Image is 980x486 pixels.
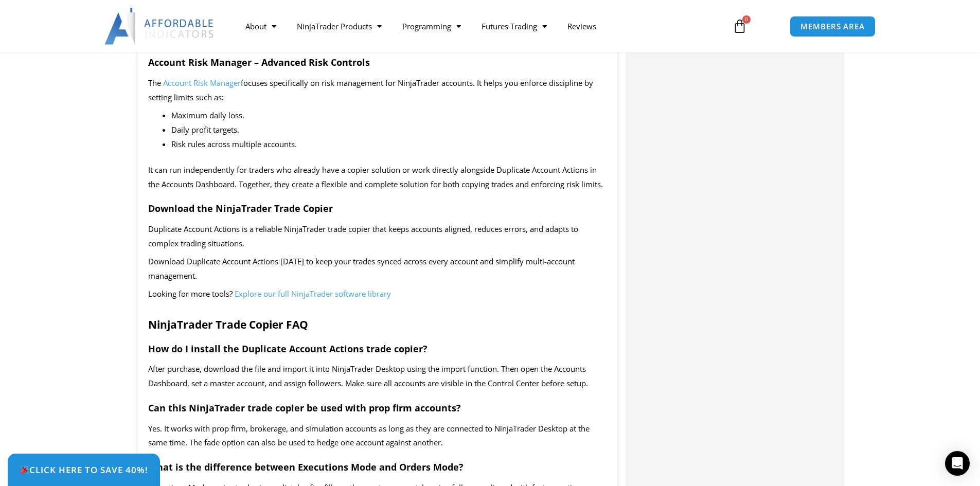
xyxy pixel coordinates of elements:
span: Maximum daily loss. [171,110,244,120]
span: It can run independently for traders who already have a copier solution or work directly alongsid... [148,165,603,189]
a: Explore our full NinjaTrader software library [233,289,391,299]
img: LogoAI | Affordable Indicators – NinjaTrader [104,8,215,45]
span: Risk rules across multiple accounts. [171,139,297,149]
a: Programming [392,14,471,38]
span: Download Duplicate Account Actions [DATE] to keep your trades synced across every account and sim... [148,256,575,281]
span: MEMBERS AREA [800,23,865,30]
span: focuses specifically on risk management for NinjaTrader accounts. It helps you enforce discipline... [148,78,593,102]
strong: Download the NinjaTrader Trade Copier [148,202,333,214]
div: Open Intercom Messenger [945,451,970,476]
span: Click Here to save 40%! [20,465,148,474]
a: 0 [717,11,762,41]
span: The [148,78,161,88]
a: MEMBERS AREA [790,16,876,37]
span: Explore our full NinjaTrader software library [235,289,391,299]
strong: How do I install the Duplicate Account Actions trade copier? [148,343,427,355]
span: Account Risk Manager [163,78,241,88]
a: About [235,14,287,38]
a: Reviews [557,14,607,38]
a: Futures Trading [471,14,557,38]
span: After purchase, download the file and import it into NinjaTrader Desktop using the import functio... [148,364,588,388]
a: NinjaTrader Products [287,14,392,38]
strong: Can this NinjaTrader trade copier be used with prop firm accounts? [148,402,461,414]
span: Daily profit targets. [171,124,239,135]
img: 🎉 [20,465,29,474]
a: 🎉Click Here to save 40%! [8,454,160,486]
a: Account Risk Manager [161,78,241,88]
strong: NinjaTrader Trade Copier FAQ [148,317,308,332]
span: 0 [742,15,751,24]
nav: Menu [235,14,721,38]
strong: Account Risk Manager – Advanced Risk Controls [148,56,370,68]
span: Duplicate Account Actions is a reliable NinjaTrader trade copier that keeps accounts aligned, red... [148,224,578,248]
span: Yes. It works with prop firm, brokerage, and simulation accounts as long as they are connected to... [148,423,590,448]
span: Looking for more tools? [148,289,233,299]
